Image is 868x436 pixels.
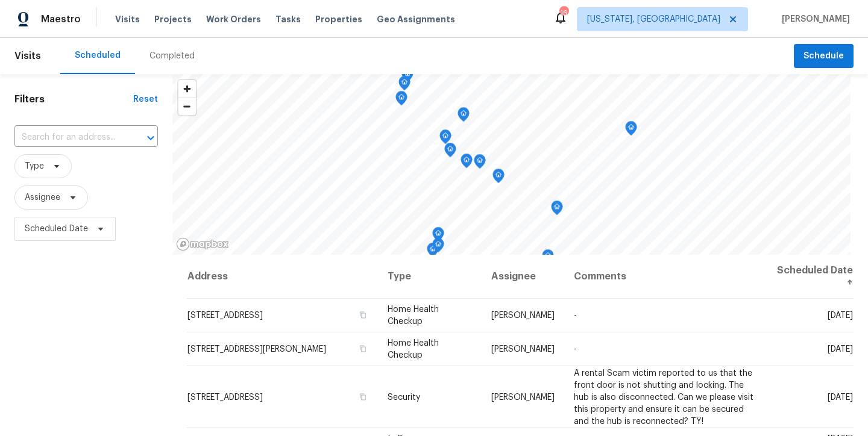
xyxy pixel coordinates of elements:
span: [STREET_ADDRESS] [187,311,263,320]
span: [PERSON_NAME] [491,345,555,353]
button: Zoom in [178,80,196,98]
span: - [574,345,577,353]
span: A rental Scam victim reported to us that the front door is not shutting and locking. The hub is a... [574,369,753,425]
th: Assignee [482,255,564,299]
span: Work Orders [206,13,261,25]
div: Map marker [395,91,407,110]
span: Schedule [804,49,844,64]
div: Reset [133,93,158,105]
span: - [574,311,577,320]
button: Open [142,129,159,146]
th: Scheduled Date ↑ [764,255,854,299]
button: Copy Address [357,343,368,354]
div: Map marker [461,154,473,172]
div: Map marker [427,243,439,261]
span: [STREET_ADDRESS][PERSON_NAME] [187,345,326,353]
span: Type [25,160,44,172]
th: Comments [564,255,764,299]
button: Copy Address [357,310,368,320]
div: Completed [149,50,195,62]
button: Schedule [794,44,854,69]
span: Scheduled Date [25,223,88,235]
a: Mapbox homepage [176,237,229,251]
span: Properties [315,13,362,25]
div: Map marker [439,129,451,148]
span: Visits [115,13,140,25]
button: Zoom out [178,98,196,115]
div: Map marker [474,154,486,173]
span: [STREET_ADDRESS] [187,393,263,401]
div: Map marker [398,76,410,95]
div: Map marker [432,238,444,257]
button: Copy Address [357,391,368,402]
span: Projects [154,13,192,25]
span: [PERSON_NAME] [777,13,850,25]
span: Visits [14,43,41,69]
span: Security [388,393,420,401]
span: Assignee [25,192,60,204]
span: Zoom out [178,98,196,115]
div: Map marker [401,67,414,86]
div: Map marker [542,249,554,268]
div: Map marker [625,121,637,140]
span: Home Health Checkup [388,305,439,326]
div: Map marker [458,107,470,126]
div: Map marker [432,227,444,246]
span: Geo Assignments [377,13,455,25]
span: Tasks [275,15,301,23]
span: Maestro [41,13,81,25]
span: [US_STATE], [GEOGRAPHIC_DATA] [587,13,720,25]
canvas: Map [172,74,851,255]
h1: Filters [14,93,133,105]
span: [DATE] [828,311,853,320]
div: Map marker [551,201,563,219]
span: [DATE] [828,345,853,353]
div: Map marker [444,143,456,161]
span: [DATE] [828,393,853,401]
span: Home Health Checkup [388,339,439,360]
input: Search for an address... [14,128,124,147]
div: Map marker [492,169,505,187]
div: 16 [559,7,568,19]
th: Address [187,255,378,299]
th: Type [378,255,482,299]
div: Scheduled [75,49,121,61]
span: [PERSON_NAME] [491,311,555,320]
span: [PERSON_NAME] [491,393,555,401]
